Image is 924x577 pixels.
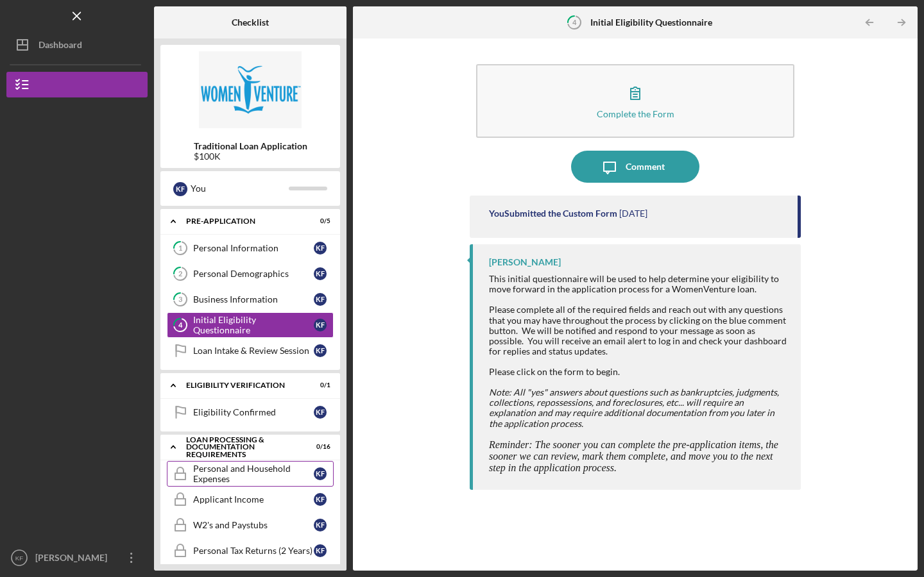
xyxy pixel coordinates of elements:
[314,467,327,480] div: K F
[193,520,314,530] div: W2's and Paystubs
[167,287,334,312] a: 3Business InformationKF
[489,274,788,294] div: This initial questionnaire will be used to help determine your eligibility to move forward in the...
[191,178,289,199] div: You
[590,17,712,28] b: Initial Eligibility Questionnaire
[160,51,340,128] img: Product logo
[167,538,334,564] a: Personal Tax Returns (2 Years)KF
[167,512,334,538] a: W2's and PaystubsKF
[307,443,330,451] div: 0 / 16
[193,315,314,335] div: Initial Eligibility Questionnaire
[167,399,334,425] a: Eligibility ConfirmedKF
[186,436,298,458] div: Loan Processing & Documentation Requirements
[193,346,314,356] div: Loan Intake & Review Session
[32,545,116,574] div: [PERSON_NAME]
[193,407,314,417] div: Eligibility Confirmed
[194,141,307,151] b: Traditional Loan Application
[178,244,182,253] tspan: 1
[572,18,577,26] tspan: 4
[186,381,298,389] div: Eligibility Verification
[167,461,334,487] a: Personal and Household ExpensesKF
[489,387,779,428] em: Note: All "yes" answers about questions such as bankruptcies, judgments, collections, repossessio...
[314,544,327,557] div: K F
[314,406,327,419] div: K F
[597,109,674,119] div: Complete the Form
[314,293,327,306] div: K F
[232,17,269,28] b: Checklist
[314,519,327,531] div: K F
[178,321,183,330] tspan: 4
[626,151,665,183] div: Comment
[6,32,148,58] button: Dashboard
[167,487,334,512] a: Applicant IncomeKF
[314,319,327,331] div: K F
[167,338,334,364] a: Loan Intake & Review SessionKF
[314,267,327,280] div: K F
[15,555,23,562] text: KF
[571,151,699,183] button: Comment
[193,243,314,253] div: Personal Information
[193,294,314,305] div: Business Information
[307,381,330,389] div: 0 / 1
[489,257,561,267] div: [PERSON_NAME]
[314,242,327,255] div: K F
[193,546,314,556] div: Personal Tax Returns (2 Years)
[307,217,330,225] div: 0 / 5
[314,344,327,357] div: K F
[194,151,307,162] div: $100K
[173,182,187,196] div: K F
[489,305,788,356] div: Please complete all of the required fields and reach out with any questions that you may have thr...
[193,269,314,279] div: Personal Demographics
[167,235,334,261] a: 1Personal InformationKF
[193,494,314,505] div: Applicant Income
[314,493,327,506] div: K F
[38,32,82,61] div: Dashboard
[167,312,334,338] a: 4Initial Eligibility QuestionnaireKF
[476,64,794,138] button: Complete the Form
[186,217,298,225] div: Pre-Application
[6,545,148,571] button: KF[PERSON_NAME]
[619,208,647,219] time: 2025-08-13 17:15
[489,367,788,377] div: Please click on the form to begin.
[489,439,778,473] span: Reminder: The sooner you can complete the pre-application items, the sooner we can review, mark t...
[167,261,334,287] a: 2Personal DemographicsKF
[178,270,182,278] tspan: 2
[489,208,617,219] div: You Submitted the Custom Form
[178,296,182,304] tspan: 3
[193,464,314,484] div: Personal and Household Expenses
